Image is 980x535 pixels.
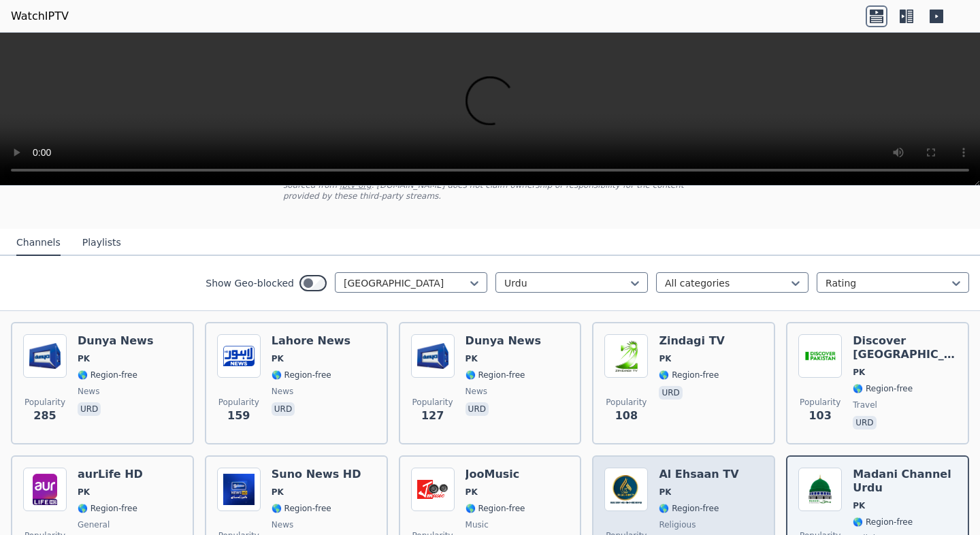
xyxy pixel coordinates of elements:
img: Suno News HD [217,468,261,511]
span: 🌎 Region-free [659,503,719,514]
span: Popularity [606,397,647,408]
p: urd [465,402,489,416]
span: 🌎 Region-free [465,370,525,380]
h6: Suno News HD [272,468,361,481]
span: PK [78,487,90,498]
h6: Dunya News [465,334,541,348]
span: travel [853,400,877,410]
span: PK [659,487,671,498]
span: PK [465,353,478,364]
span: 🌎 Region-free [853,383,913,394]
span: 🌎 Region-free [78,503,137,514]
span: news [78,386,99,397]
h6: JooMusic [465,468,525,481]
span: PK [272,487,284,498]
p: urd [272,402,295,416]
h6: Al Ehsaan TV [659,468,738,481]
img: Lahore News [217,334,261,378]
h6: Dunya News [78,334,153,348]
h6: Zindagi TV [659,334,725,348]
span: 159 [227,408,250,424]
span: 🌎 Region-free [272,370,331,380]
span: news [272,519,293,530]
span: 🌎 Region-free [465,503,525,514]
img: Madani Channel Urdu [798,468,842,511]
img: Al Ehsaan TV [604,468,648,511]
button: Channels [16,230,61,256]
span: PK [272,353,284,364]
span: 103 [808,408,831,424]
span: 🌎 Region-free [78,370,137,380]
span: 108 [615,408,638,424]
span: PK [853,367,865,378]
span: Popularity [800,397,840,408]
label: Show Geo-blocked [206,276,294,290]
span: news [272,386,293,397]
img: Discover Pakistan [798,334,842,378]
img: Dunya News [411,334,455,378]
span: 🌎 Region-free [853,517,913,528]
h6: Madani Channel Urdu [853,468,957,495]
span: 🌎 Region-free [659,370,719,380]
span: religious [659,519,696,530]
h6: aurLife HD [78,468,143,481]
h6: Lahore News [272,334,350,348]
span: general [78,519,110,530]
span: PK [78,353,90,364]
p: urd [659,386,682,400]
span: PK [853,500,865,511]
span: PK [659,353,671,364]
p: urd [78,402,101,416]
span: Popularity [412,397,453,408]
button: Playlists [82,230,121,256]
span: 🌎 Region-free [272,503,331,514]
img: JooMusic [411,468,455,511]
span: PK [465,487,478,498]
p: urd [853,416,876,429]
span: music [465,519,489,530]
span: 285 [33,408,56,424]
span: news [465,386,487,397]
img: Zindagi TV [604,334,648,378]
span: Popularity [24,397,65,408]
h6: Discover [GEOGRAPHIC_DATA] [853,334,957,361]
img: aurLife HD [23,468,67,511]
a: WatchIPTV [11,8,69,25]
span: Popularity [218,397,259,408]
img: Dunya News [23,334,67,378]
span: 127 [421,408,444,424]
